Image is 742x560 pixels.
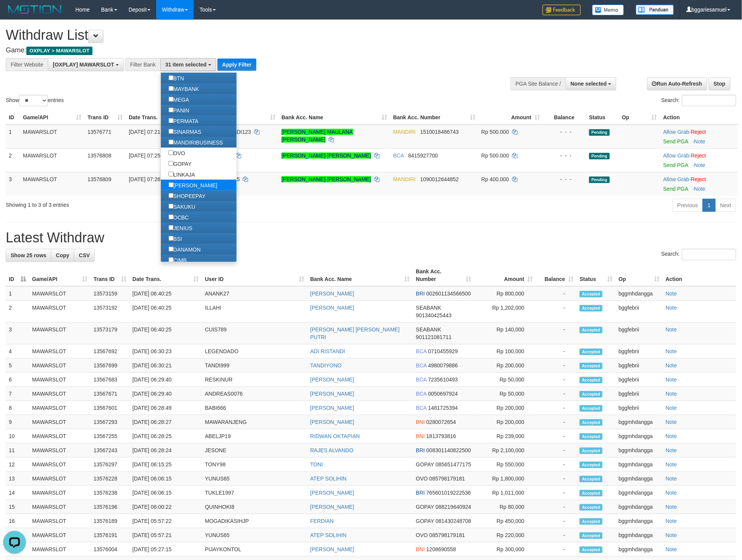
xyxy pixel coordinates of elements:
[310,518,334,524] a: FERDIAN
[6,301,29,323] td: 2
[29,415,91,429] td: MAWARSLOT
[408,153,438,159] span: Copy 8415927700 to clipboard
[616,429,663,443] td: bggmhdangga
[616,373,663,387] td: bggfebrii
[161,201,203,212] label: SAKUKU
[202,301,307,323] td: ILLAHI
[663,153,691,159] span: ·
[168,118,173,123] input: PERMATA
[663,162,688,168] a: Send PGA
[709,77,731,90] a: Stop
[161,158,199,169] label: GOPAY
[91,286,130,301] td: 13573159
[161,180,225,190] label: [PERSON_NAME]
[168,140,173,144] input: MANDIRIBUSINESS
[6,323,29,344] td: 3
[91,359,130,373] td: 13567699
[130,286,202,301] td: [DATE] 06:40:25
[91,443,130,458] td: 13567243
[202,443,307,458] td: JESONE
[168,247,173,252] input: DANAMON
[161,73,192,83] label: BTN
[666,291,677,297] a: Note
[666,447,677,453] a: Note
[53,62,114,68] span: [OXPLAY] MAWARSLOT
[616,443,663,458] td: bggmhdangga
[416,433,425,439] span: BNI
[202,401,307,415] td: BABI666
[536,359,577,373] td: -
[647,77,707,90] a: Run Auto-Refresh
[390,110,478,125] th: Bank Acc. Number: activate to sort column ascending
[29,373,91,387] td: MAWARSLOT
[416,291,425,297] span: BRI
[475,301,536,323] td: Rp 1,202,000
[87,129,111,135] span: 13576771
[580,305,603,312] span: Accepted
[310,461,323,467] a: TONI
[6,373,29,387] td: 6
[168,182,173,187] input: [PERSON_NAME]
[29,265,91,286] th: Game/API: activate to sort column ascending
[3,3,26,26] button: Open LiveChat chat widget
[310,476,347,482] a: ATEP SOLIHIN
[130,387,202,401] td: [DATE] 06:29:40
[691,176,706,182] a: Reject
[310,326,400,340] a: [PERSON_NAME] [PERSON_NAME] PUTRI
[91,265,130,286] th: Trans ID: activate to sort column ascending
[413,265,475,286] th: Bank Acc. Number: activate to sort column ascending
[416,405,427,411] span: BCA
[393,176,416,182] span: MANDIRI
[420,176,459,182] span: Copy 1090012644852 to clipboard
[536,443,577,458] td: -
[481,176,509,182] span: Rp 400.000
[703,199,716,212] a: 1
[310,348,345,354] a: ADI RISTANDI
[616,286,663,301] td: bggmhdangga
[580,419,603,426] span: Accepted
[310,504,354,510] a: [PERSON_NAME]
[307,265,413,286] th: Bank Acc. Name: activate to sort column ascending
[20,148,84,172] td: MAWARSLOT
[416,334,452,340] span: Copy 901121081711 to clipboard
[475,429,536,443] td: Rp 239,000
[6,125,20,149] td: 1
[125,58,160,71] div: Filter Bank
[663,129,689,135] a: Allow Grab
[616,415,663,429] td: bggmhdangga
[694,162,706,168] a: Note
[666,518,677,524] a: Note
[543,5,581,15] img: Feedback.jpg
[420,129,459,135] span: Copy 1510018486743 to clipboard
[91,387,130,401] td: 13567671
[51,249,74,262] a: Copy
[161,83,207,94] label: MAYBANK
[694,138,706,144] a: Note
[6,4,64,15] img: MOTION_logo.png
[29,301,91,323] td: MAWARSLOT
[428,405,458,411] span: Copy 1481725394 to clipboard
[29,387,91,401] td: MAWARSLOT
[282,153,371,159] a: [PERSON_NAME] [PERSON_NAME]
[29,359,91,373] td: MAWARSLOT
[168,225,173,230] input: JENIUS
[282,176,371,182] a: [PERSON_NAME] [PERSON_NAME]
[29,286,91,301] td: MAWARSLOT
[310,305,354,311] a: [PERSON_NAME]
[310,546,354,552] a: [PERSON_NAME]
[619,110,660,125] th: Op: activate to sort column ascending
[168,75,173,80] input: BTN
[6,286,29,301] td: 1
[126,110,202,125] th: Date Trans.: activate to sort column descending
[310,291,354,297] a: [PERSON_NAME]
[310,377,354,383] a: [PERSON_NAME]
[426,419,456,425] span: Copy 0280072654 to clipboard
[79,252,90,258] span: CSV
[168,236,173,241] input: BSI
[29,443,91,458] td: MAWARSLOT
[6,401,29,415] td: 8
[168,86,173,91] input: MAYBANK
[202,359,307,373] td: TANDI999
[129,129,168,135] span: [DATE] 07:21:52
[6,28,487,43] h1: Withdraw List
